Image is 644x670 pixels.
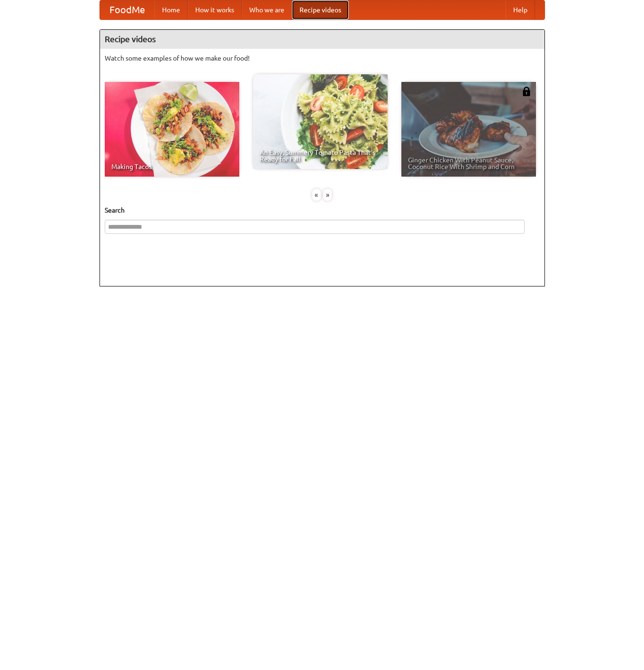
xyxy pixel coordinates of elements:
div: « [312,189,321,201]
a: How it works [188,0,242,19]
span: An Easy, Summery Tomato Pasta That's Ready for Fall [260,149,381,162]
span: Making Tacos [111,163,233,170]
a: Making Tacos [105,82,239,177]
a: An Easy, Summery Tomato Pasta That's Ready for Fall [253,74,388,169]
a: Home [154,0,188,19]
a: Help [506,0,535,19]
h4: Recipe videos [100,30,544,49]
div: » [323,189,332,201]
h5: Search [105,205,540,215]
a: Who we are [242,0,292,19]
p: Watch some examples of how we make our food! [105,54,540,63]
img: 483408.png [522,87,531,96]
a: Recipe videos [292,0,349,19]
a: FoodMe [100,0,154,19]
